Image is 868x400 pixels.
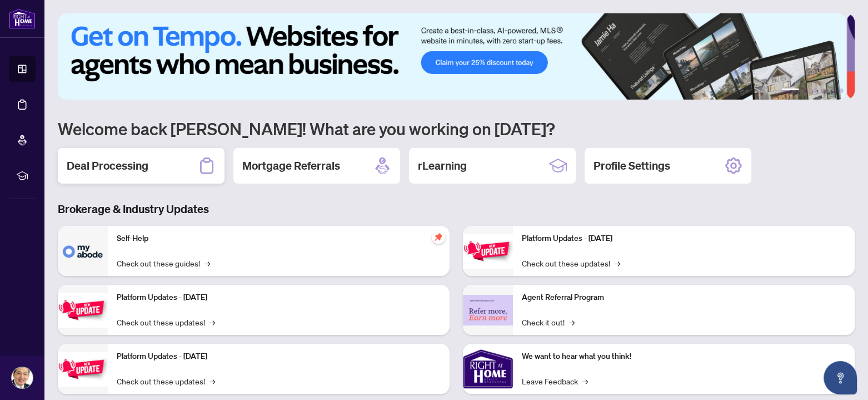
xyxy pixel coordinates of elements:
button: 1 [781,88,799,93]
p: Platform Updates - [DATE] [522,233,846,245]
a: Check out these updates!→ [522,257,620,269]
h1: Welcome back [PERSON_NAME]! What are you working on [DATE]? [58,118,855,139]
span: → [569,316,575,328]
span: → [615,257,620,269]
img: Platform Updates - September 16, 2025 [58,293,108,328]
a: Check out these updates!→ [117,316,215,328]
img: Slide 0 [58,13,846,100]
button: 4 [821,88,826,93]
p: Agent Referral Program [522,292,846,304]
button: 6 [839,88,844,93]
img: Platform Updates - July 21, 2025 [58,352,108,387]
a: Check out these updates!→ [117,375,215,387]
a: Check it out!→ [522,316,575,328]
p: We want to hear what you think! [522,350,846,363]
img: We want to hear what you think! [463,344,513,394]
a: Check out these guides!→ [117,257,210,269]
img: Agent Referral Program [463,295,513,325]
span: → [209,375,215,387]
img: Self-Help [58,226,108,276]
p: Platform Updates - [DATE] [117,350,441,363]
span: pushpin [432,230,445,244]
img: Profile Icon [12,367,33,388]
button: 5 [830,88,835,93]
span: → [204,257,210,269]
img: logo [9,8,36,29]
button: Open asap [824,361,857,394]
p: Self-Help [117,233,441,245]
span: → [209,316,215,328]
h3: Brokerage & Industry Updates [58,201,855,217]
h2: Profile Settings [593,158,670,174]
button: 3 [812,88,817,93]
p: Platform Updates - [DATE] [117,292,441,304]
img: Platform Updates - June 23, 2025 [463,234,513,269]
span: → [582,375,588,387]
h2: Deal Processing [67,158,148,174]
button: 2 [804,88,808,93]
h2: Mortgage Referrals [242,158,340,174]
h2: rLearning [418,158,467,174]
a: Leave Feedback→ [522,375,588,387]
